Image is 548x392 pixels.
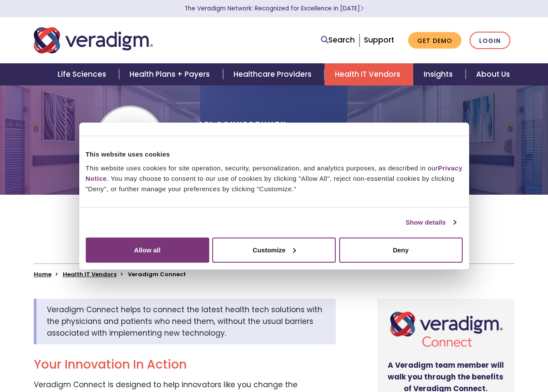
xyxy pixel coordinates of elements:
a: Get Demo [408,32,461,49]
a: Support [364,35,394,45]
a: The Veradigm Network: Recognized for Excellence in [DATE]Learn More [185,4,364,13]
a: Health IT Vendors [63,270,117,278]
a: Life Sciences [47,63,119,85]
a: Home [34,270,52,278]
span: Veradigm Connect helps to connect the latest health tech solutions with the physicians and patien... [47,304,322,338]
img: Veradigm logo [34,26,153,55]
a: Healthcare Providers [223,63,324,85]
h2: Your Innovation In Action [34,357,336,372]
button: Allow all [86,237,209,262]
a: Health IT Vendors [324,63,413,85]
a: Privacy Notice [86,164,463,182]
span: API Connectivity [198,119,287,129]
div: This website uses cookies for site operation, security, personalization, and analytics purposes, ... [86,163,463,194]
a: Insights [413,63,466,85]
a: About Us [466,63,520,85]
a: Health Plans + Payers [119,63,223,85]
img: Veradigm Connect [384,306,508,353]
button: Deny [339,237,463,262]
div: This website uses cookies [86,149,463,160]
button: Customize [212,237,336,262]
a: Search [321,34,355,46]
a: Login [470,32,510,49]
a: Show details [405,217,456,228]
span: Learn More [360,4,364,13]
